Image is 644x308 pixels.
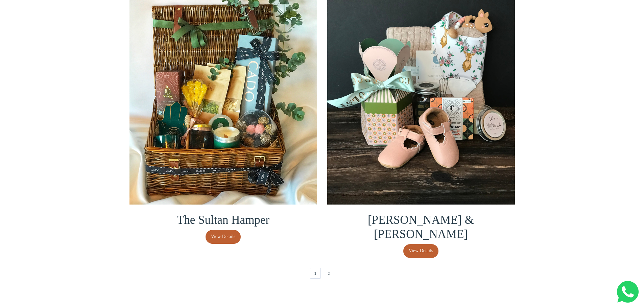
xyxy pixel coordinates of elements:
[206,230,241,244] a: View Details
[324,268,334,279] a: 2
[409,247,433,255] span: View Details
[403,244,439,258] a: View Details
[129,213,317,227] h3: The Sultan Hamper
[617,281,639,303] img: Whatsapp
[211,233,236,240] span: View Details
[327,213,515,241] h3: [PERSON_NAME] & [PERSON_NAME]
